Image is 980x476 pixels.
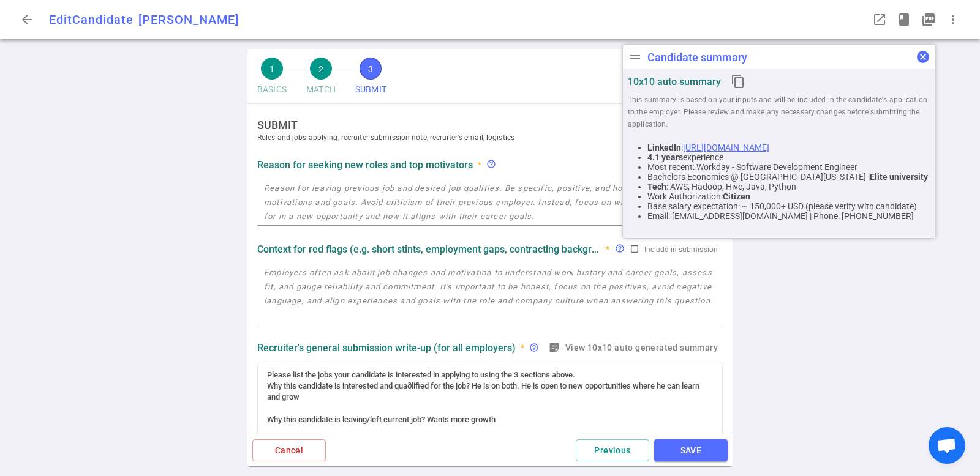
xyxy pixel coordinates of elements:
[486,159,496,169] i: help_outline
[897,12,911,27] span: book
[644,245,718,254] span: Include in submission
[946,12,960,27] span: more_vert
[257,159,473,171] strong: Reason for seeking new roles and top motivators
[867,7,892,32] button: Open LinkedIn as a popup
[257,342,516,354] strong: Recruiter's general submission write-up (for all employers)
[267,381,713,403] div: Why this candidate is interested and qua∂lified for the job? He is on both. He is open to new opp...
[20,12,34,27] span: arrow_back
[267,370,713,381] div: Please list the jobs your candidate is interested in applying to using the 3 sections above.
[257,132,733,144] span: Roles and jobs applying, recruiter submission note, recruiter's email, logistics
[301,54,341,103] button: 2MATCH
[892,7,916,32] button: Open resume highlights in a popup
[546,337,723,359] button: sticky_note_2View 10x10 auto generated summary
[350,54,391,103] button: 3SUBMIT
[138,12,239,27] span: [PERSON_NAME]
[257,244,601,255] strong: Context for red flags (e.g. short stints, employment gaps, contracting background)
[360,58,382,80] span: 3
[355,80,386,100] span: SUBMIT
[306,80,336,100] span: MATCH
[261,58,283,80] span: 1
[548,341,560,354] i: sticky_note_2
[615,244,630,255] div: Employers often ask about job changes and motivation to understand work history and career goals,...
[654,439,728,462] button: SAVE
[486,159,496,171] div: Reason for leaving previous job and desired job qualities. Be specific, positive, and honest abou...
[576,439,649,462] button: Previous
[916,7,941,32] button: Open PDF in a popup
[615,244,625,253] span: help_outline
[929,427,965,464] div: Open chat
[15,7,39,32] button: Go back
[267,414,713,425] div: Why this candidate is leaving/left current job? Wants more growth
[49,12,134,27] span: Edit Candidate
[872,12,887,27] span: launch
[921,12,936,27] i: picture_as_pdf
[257,80,287,100] span: BASICS
[252,439,326,462] button: Cancel
[529,343,539,352] span: help_outline
[252,54,292,103] button: 1BASICS
[257,119,733,132] strong: SUBMIT
[310,58,332,80] span: 2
